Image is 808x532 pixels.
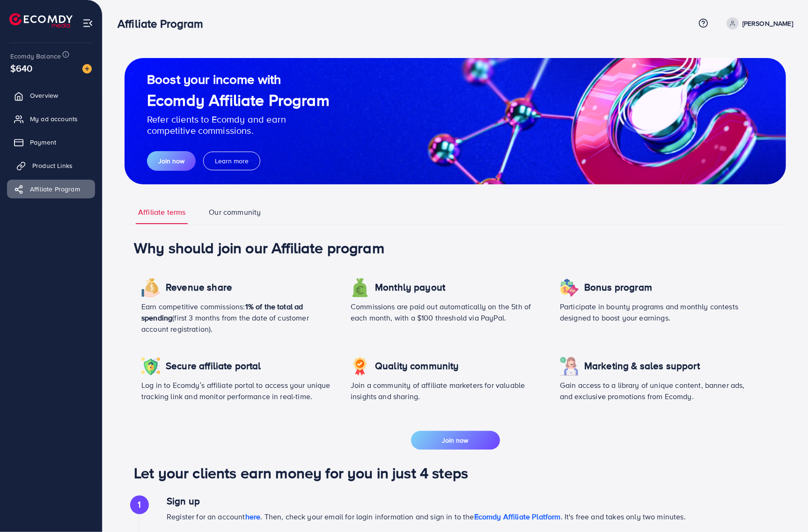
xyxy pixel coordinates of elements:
[7,156,95,175] a: Product Links
[141,301,303,323] span: 1% of the total ad spending
[351,301,545,323] p: Commissions are paid out automatically on the 5th of each month, with a $100 threshold via PayPal.
[147,91,330,110] h1: Ecomdy Affiliate Program
[560,379,754,402] p: Gain access to a library of unique content, banner ads, and exclusive promotions from Ecomdy.
[30,91,58,100] span: Overview
[125,58,786,184] img: guide
[118,17,211,30] h3: Affiliate Program
[206,207,263,224] a: Our community
[584,282,652,293] h4: Bonus program
[560,357,579,376] img: icon revenue share
[9,13,73,28] img: logo
[30,114,78,124] span: My ad accounts
[474,511,561,522] span: Ecomdy Affiliate Platform
[560,301,754,323] p: Participate in bounty programs and monthly contests designed to boost your earnings.
[742,18,793,29] p: [PERSON_NAME]
[141,301,336,335] p: Earn competitive commissions: (first 3 months from the date of customer account registration).
[141,379,336,402] p: Log in to Ecomdy’s affiliate portal to access your unique tracking link and monitor performance i...
[141,278,160,297] img: icon revenue share
[351,379,545,402] p: Join a community of affiliate marketers for valuable insights and sharing.
[147,151,196,171] button: Join now
[7,109,95,128] a: My ad accounts
[130,496,149,514] div: 1
[584,360,700,372] h4: Marketing & sales support
[82,18,93,29] img: menu
[32,161,73,170] span: Product Links
[82,64,92,73] img: image
[136,207,188,224] a: Affiliate terms
[10,61,33,75] span: $640
[375,360,459,372] h4: Quality community
[134,464,777,481] h1: Let your clients earn money for you in just 4 steps
[10,51,61,61] span: Ecomdy Balance
[147,72,330,87] h2: Boost your income with
[203,152,260,170] button: Learn more
[166,282,232,293] h4: Revenue share
[158,156,184,166] span: Join now
[30,184,80,194] span: Affiliate Program
[768,490,801,525] iframe: Chat
[560,278,579,297] img: icon revenue share
[351,357,369,376] img: icon revenue share
[7,133,95,152] a: Payment
[7,86,95,105] a: Overview
[147,125,330,136] p: competitive commissions.
[141,357,160,376] img: icon revenue share
[167,511,763,522] p: Register for an account . Then, check your email for login information and sign in to the . It's ...
[166,360,261,372] h4: Secure affiliate portal
[411,431,500,450] button: Join now
[351,278,369,297] img: icon revenue share
[30,138,56,147] span: Payment
[375,282,445,293] h4: Monthly payout
[245,511,261,522] span: here
[134,239,777,256] h1: Why should join our Affiliate program
[147,114,330,125] p: Refer clients to Ecomdy and earn
[723,17,793,29] a: [PERSON_NAME]
[7,180,95,198] a: Affiliate Program
[442,436,469,445] span: Join now
[167,496,763,507] h4: Sign up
